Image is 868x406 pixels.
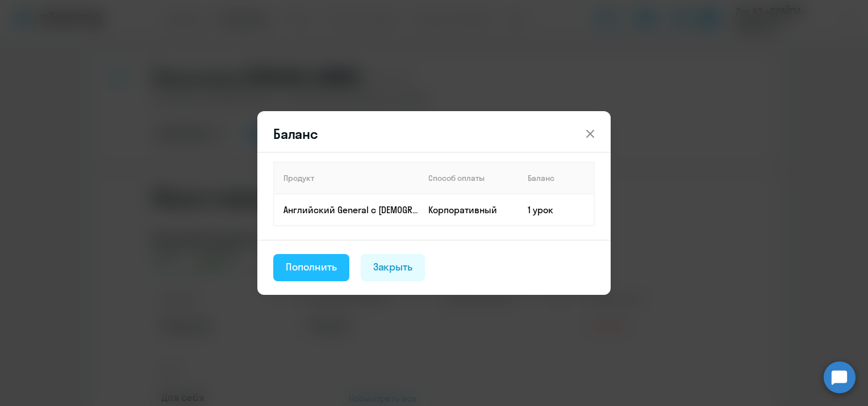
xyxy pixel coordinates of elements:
th: Баланс [519,162,594,194]
td: 1 урок [519,194,594,226]
div: Закрыть [373,260,413,274]
th: Продукт [274,162,419,194]
div: Пополнить [286,260,337,274]
th: Способ оплаты [419,162,519,194]
button: Пополнить [273,254,349,281]
p: Английский General с [DEMOGRAPHIC_DATA] преподавателем [283,204,419,216]
td: Корпоративный [419,194,519,226]
button: Закрыть [361,254,425,281]
header: Баланс [257,125,611,143]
